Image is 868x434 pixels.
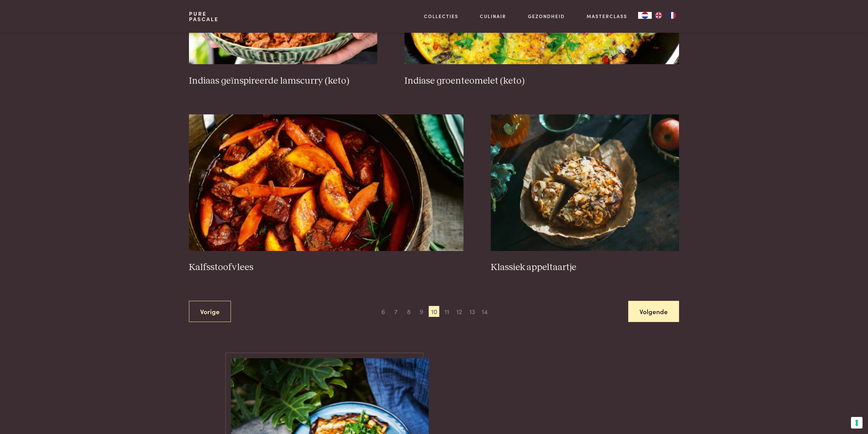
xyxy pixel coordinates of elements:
span: 12 [454,306,465,317]
a: Vorige [189,301,231,322]
h3: Kalfsstoofvlees [189,262,464,274]
span: 13 [467,306,477,317]
div: Language [638,12,652,19]
span: 6 [378,306,389,317]
h3: Indiase groenteomelet (keto) [404,75,679,87]
a: Culinair [480,13,506,20]
a: Collecties [424,13,458,20]
span: 9 [416,306,427,317]
a: Volgende [628,301,679,322]
h3: Indiaas geïnspireerde lamscurry (keto) [189,75,377,87]
a: Masterclass [587,13,627,20]
ul: Language list [652,12,679,19]
a: Kalfsstoofvlees Kalfsstoofvlees [189,114,464,274]
span: 10 [429,306,440,317]
span: 14 [479,306,490,317]
a: PurePascale [189,11,219,22]
a: NL [638,12,652,19]
img: Kalfsstoofvlees [189,114,464,251]
a: FR [665,12,679,19]
h3: Klassiek appeltaartje [491,262,679,274]
span: 11 [441,306,452,317]
span: 7 [391,306,401,317]
span: 8 [403,306,414,317]
a: EN [652,12,665,19]
img: Klassiek appeltaartje [491,114,679,251]
a: Gezondheid [528,13,565,20]
a: Klassiek appeltaartje Klassiek appeltaartje [491,114,679,274]
button: Uw voorkeuren voor toestemming voor trackingtechnologieën [851,417,863,429]
aside: Language selected: Nederlands [638,12,679,19]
